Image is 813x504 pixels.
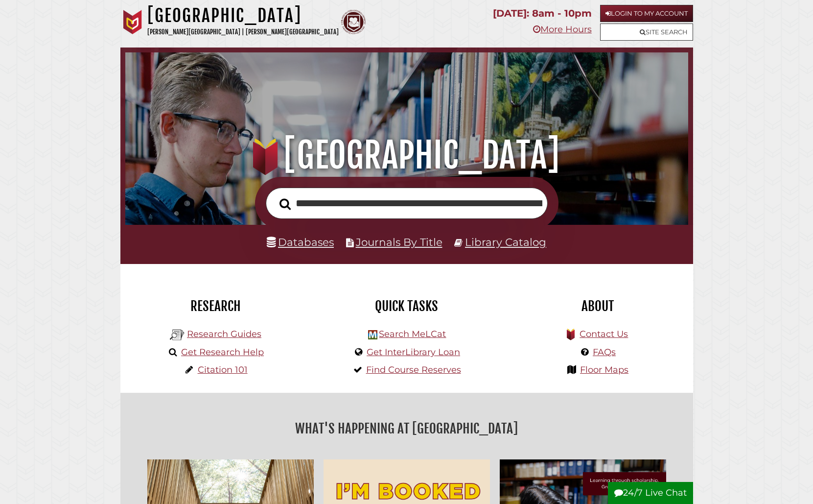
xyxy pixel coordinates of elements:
a: Research Guides [187,329,261,339]
h1: [GEOGRAPHIC_DATA] [147,5,339,26]
a: Login to My Account [600,5,693,22]
a: Search MeLCat [379,329,446,339]
a: Library Catalog [465,236,546,248]
button: Search [275,195,296,213]
a: Get Research Help [181,347,264,358]
i: Search [279,198,291,210]
a: Find Course Reserves [366,364,461,375]
a: FAQs [593,347,616,358]
img: Hekman Library Logo [170,328,185,342]
p: [PERSON_NAME][GEOGRAPHIC_DATA] | [PERSON_NAME][GEOGRAPHIC_DATA] [147,26,339,38]
a: More Hours [533,24,592,35]
a: Floor Maps [580,364,628,375]
a: Databases [267,236,334,248]
img: Calvin Theological Seminary [341,10,366,34]
h2: Research [128,298,304,314]
a: Citation 101 [198,364,248,375]
h1: [GEOGRAPHIC_DATA] [137,134,675,177]
img: Calvin University [120,10,145,34]
a: Contact Us [580,329,628,339]
a: Journals By Title [356,236,442,248]
h2: What's Happening at [GEOGRAPHIC_DATA] [128,417,686,440]
h2: Quick Tasks [319,298,495,314]
p: [DATE]: 8am - 10pm [493,5,592,22]
a: Get InterLibrary Loan [367,347,460,358]
h2: About [510,298,686,314]
a: Site Search [600,24,693,41]
img: Hekman Library Logo [368,330,377,339]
